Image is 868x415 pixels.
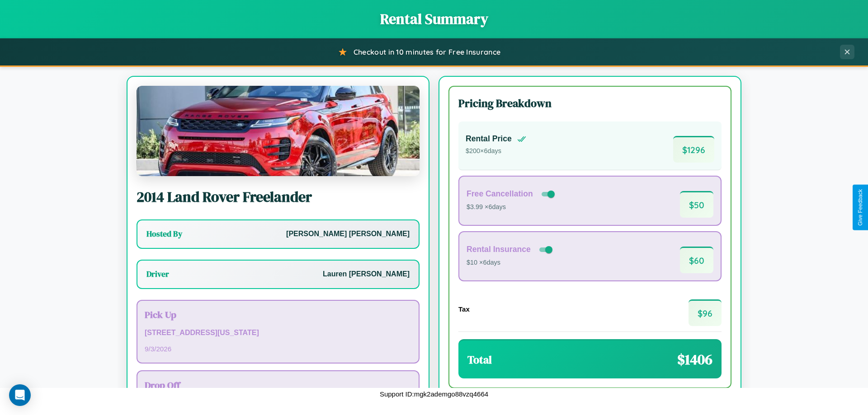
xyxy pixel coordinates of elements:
h3: Hosted By [146,228,182,239]
p: $3.99 × 6 days [467,201,557,213]
h3: Drop Off [145,378,411,392]
h4: Free Cancellation [467,189,533,199]
p: [PERSON_NAME] [PERSON_NAME] [286,228,410,241]
h3: Total [467,352,492,367]
span: $ 60 [680,247,713,273]
span: Checkout in 10 minutes for Free Insurance [354,47,500,56]
span: $ 1406 [677,350,712,369]
img: Land Rover Freelander [137,86,420,176]
h3: Pricing Breakdown [458,96,722,111]
h4: Rental Insurance [467,245,531,254]
p: $ 200 × 6 days [466,145,526,157]
p: $10 × 6 days [467,257,554,269]
p: Lauren [PERSON_NAME] [323,268,410,281]
h4: Rental Price [466,134,512,144]
div: Give Feedback [857,189,863,226]
span: $ 50 [680,191,713,218]
div: Open Intercom Messenger [9,384,31,406]
span: $ 96 [689,299,722,326]
span: $ 1296 [673,136,714,163]
h3: Pick Up [145,308,411,321]
p: Support ID: mgk2ademgo88vzq4664 [380,388,488,400]
h2: 2014 Land Rover Freelander [137,187,420,207]
h4: Tax [458,305,470,313]
h3: Driver [146,269,169,280]
p: 9 / 3 / 2026 [145,343,411,355]
p: [STREET_ADDRESS][US_STATE] [145,326,411,340]
h1: Rental Summary [9,9,859,29]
